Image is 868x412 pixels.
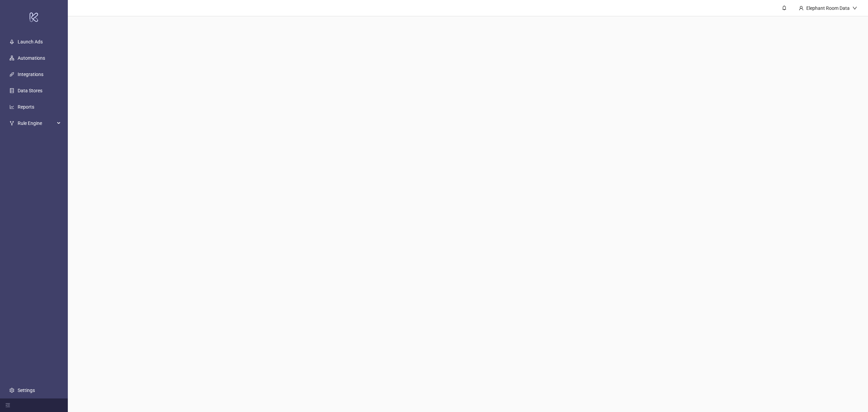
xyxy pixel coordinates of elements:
[804,4,852,12] div: Elephant Room Data
[799,6,804,11] span: user
[18,72,43,77] a: Integrations
[852,6,857,11] span: down
[9,121,14,126] span: fork
[18,88,42,93] a: Data Stores
[782,5,787,10] span: bell
[18,388,35,393] a: Settings
[18,104,34,110] a: Reports
[5,403,10,408] span: menu-fold
[18,55,45,61] a: Automations
[18,39,43,44] a: Launch Ads
[18,116,55,130] span: Rule Engine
